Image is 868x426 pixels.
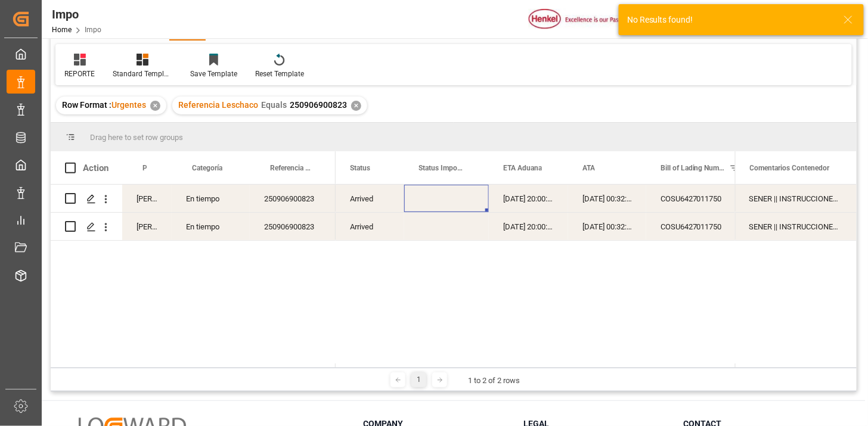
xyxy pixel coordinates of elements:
[468,375,520,387] div: 1 to 2 of 2 rows
[64,69,95,79] div: REPORTE
[83,163,108,173] div: Action
[735,185,857,212] div: SENER || INSTRUCCIONES DE ENTREGA
[336,213,404,240] div: Arrived
[627,14,832,26] div: No Results found!
[255,69,304,79] div: Reset Template
[735,213,857,241] div: Press SPACE to select this row.
[568,185,646,212] div: [DATE] 00:32:14
[489,185,568,212] div: [DATE] 20:00:00
[750,164,830,172] span: Comentarios Contenedor
[582,164,595,172] span: ATA
[51,213,336,241] div: Press SPACE to select this row.
[350,164,370,172] span: Status
[646,185,765,212] div: COSU6427011750
[529,9,629,30] img: Henkel%20logo.jpg_1689854090.jpg
[192,164,222,172] span: Categoría
[172,213,250,240] div: En tiempo
[735,185,857,213] div: Press SPACE to select this row.
[270,164,311,172] span: Referencia Leschaco
[178,100,258,110] span: Referencia Leschaco
[51,185,336,213] div: Press SPACE to select this row.
[113,69,172,79] div: Standard Templates
[52,5,101,23] div: Impo
[250,213,336,240] div: 250906900823
[489,213,568,240] div: [DATE] 20:00:00
[568,213,646,240] div: [DATE] 00:32:14
[90,133,183,142] span: Drag here to set row groups
[411,372,426,387] div: 1
[290,100,347,110] span: 250906900823
[111,100,146,110] span: Urgentes
[735,213,857,240] div: SENER || INSTRUCCIONES DE ENTREGA
[418,164,464,172] span: Status Importación
[250,185,336,212] div: 250906900823
[150,101,160,111] div: ✕
[122,185,172,212] div: [PERSON_NAME]
[336,185,404,212] div: Arrived
[661,164,725,172] span: Bill of Lading Number
[261,100,287,110] span: Equals
[351,101,361,111] div: ✕
[62,100,111,110] span: Row Format :
[190,69,237,79] div: Save Template
[142,164,147,172] span: Persona responsable de seguimiento
[503,164,542,172] span: ETA Aduana
[172,185,250,212] div: En tiempo
[646,213,765,240] div: COSU6427011750
[52,26,72,34] a: Home
[122,213,172,240] div: [PERSON_NAME]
